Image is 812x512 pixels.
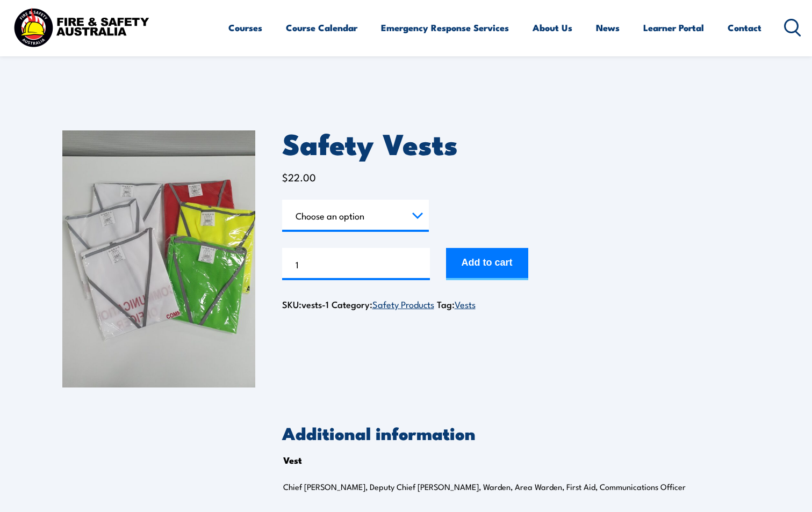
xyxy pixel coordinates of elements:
span: Category: [332,297,434,311]
h2: Additional information [282,425,750,440]
a: Vests [455,297,476,310]
img: Safety Vests [62,130,255,387]
bdi: 22.00 [282,170,316,184]
a: News [596,13,620,42]
span: vests-1 [301,297,329,311]
a: Course Calendar [286,13,357,42]
button: Add to cart [446,248,528,280]
a: About Us [533,13,572,42]
a: Courses [228,13,262,42]
th: Vest [283,452,302,468]
a: Contact [728,13,761,42]
a: Safety Products [372,297,434,310]
h1: Safety Vests [282,130,750,156]
input: Product quantity [282,248,430,280]
span: $ [282,170,288,184]
a: Learner Portal [643,13,704,42]
p: Chief [PERSON_NAME], Deputy Chief [PERSON_NAME], Warden, Area Warden, First Aid, Communications O... [283,481,715,492]
span: Tag: [437,297,476,311]
span: SKU: [282,297,329,311]
a: Emergency Response Services [381,13,509,42]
